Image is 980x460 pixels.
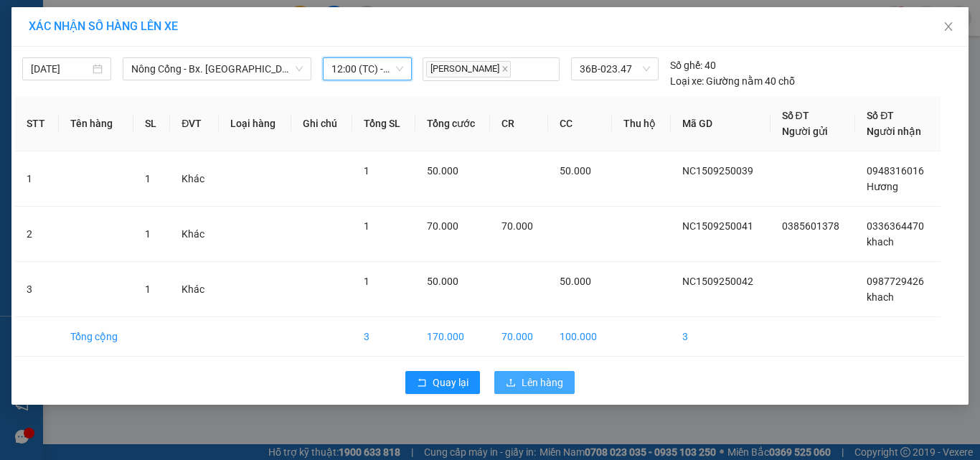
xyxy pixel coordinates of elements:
td: 3 [15,262,59,317]
span: rollback [417,377,427,389]
td: 1 [15,151,59,207]
span: NC1509250053 [122,58,208,73]
span: 70.000 [501,220,533,232]
th: Mã GD [671,96,771,151]
span: khach [867,236,894,248]
span: close [943,21,954,32]
input: 15/09/2025 [31,61,90,77]
strong: PHIẾU BIÊN NHẬN [36,79,114,110]
span: down [295,65,303,73]
span: 50.000 [560,165,591,177]
span: 50.000 [427,165,458,177]
span: 1 [364,165,369,177]
span: 0336364470 [867,220,924,232]
span: 0948316016 [867,165,924,177]
span: Lên hàng [522,375,563,390]
span: 50.000 [427,276,458,287]
span: close [501,65,509,72]
span: 50.000 [560,276,591,287]
span: Người gửi [782,126,828,137]
td: 100.000 [548,317,612,357]
td: Khác [170,207,219,262]
th: SL [133,96,170,151]
span: [PERSON_NAME] [426,61,511,78]
strong: CHUYỂN PHÁT NHANH ĐÔNG LÝ [30,11,121,58]
span: 1 [364,276,369,287]
span: upload [506,377,516,389]
span: NC1509250042 [682,276,753,287]
span: Số ĐT [867,110,894,121]
button: Close [928,7,969,47]
div: Giường nằm 40 chỗ [670,73,795,89]
span: NC1509250041 [682,220,753,232]
td: 2 [15,207,59,262]
button: uploadLên hàng [494,371,575,394]
td: 170.000 [415,317,491,357]
span: 1 [145,228,151,240]
span: Hương [867,181,898,192]
span: 36B-023.47 [580,58,650,80]
span: Nông Cống - Bx. Mỹ Đình [131,58,303,80]
td: Tổng cộng [59,317,133,357]
button: rollbackQuay lại [405,371,480,394]
span: Số ghế: [670,57,702,73]
td: Khác [170,262,219,317]
th: Tổng SL [352,96,415,151]
span: 12:00 (TC) - 36B-023.47 [331,58,403,80]
th: Ghi chú [291,96,352,151]
span: 0987729426 [867,276,924,287]
td: 70.000 [490,317,548,357]
th: Thu hộ [612,96,671,151]
td: 3 [352,317,415,357]
span: 1 [364,220,369,232]
td: Khác [170,151,219,207]
th: ĐVT [170,96,219,151]
th: CC [548,96,612,151]
img: logo [7,42,29,92]
span: SĐT XE [50,61,97,76]
th: STT [15,96,59,151]
span: Loại xe: [670,73,704,89]
span: Quay lại [433,375,468,390]
span: 70.000 [427,220,458,232]
th: CR [490,96,548,151]
th: Tổng cước [415,96,491,151]
div: 40 [670,57,716,73]
span: NC1509250039 [682,165,753,177]
td: 3 [671,317,771,357]
span: 1 [145,173,151,184]
span: Số ĐT [782,110,809,121]
th: Tên hàng [59,96,133,151]
span: XÁC NHẬN SỐ HÀNG LÊN XE [29,19,178,33]
span: Người nhận [867,126,921,137]
span: khach [867,291,894,303]
th: Loại hàng [219,96,291,151]
span: 0385601378 [782,220,839,232]
span: 1 [145,283,151,295]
